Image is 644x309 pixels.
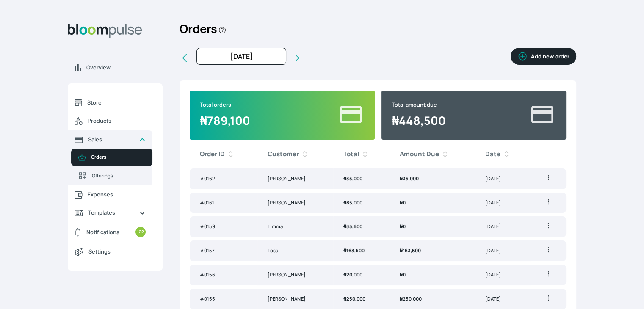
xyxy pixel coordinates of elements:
h2: Orders [180,17,227,48]
span: 0 [400,223,406,229]
span: ₦ [343,271,346,278]
span: Offerings [92,172,146,179]
td: [DATE] [475,240,531,261]
td: [DATE] [475,216,531,237]
img: Bloom Logo [68,24,142,38]
td: [DATE] [475,168,531,189]
span: Notifications [86,228,119,236]
b: Total [343,149,359,159]
span: ₦ [200,113,207,128]
a: Expenses [68,185,152,204]
td: Timma [257,216,333,237]
span: ₦ [400,175,403,182]
span: ₦ [400,223,403,229]
span: 0 [400,271,406,278]
a: Products [68,112,152,130]
span: 250,000 [343,295,365,302]
span: ₦ [400,247,403,254]
button: Add new order [511,48,576,65]
a: Templates [68,204,152,222]
a: Settings [68,242,152,261]
span: 0 [400,199,406,206]
span: Templates [88,209,132,217]
span: Store [87,99,146,107]
span: 163,500 [343,247,365,254]
td: [PERSON_NAME] [257,193,333,213]
span: 789,100 [200,113,250,128]
b: Date [485,149,500,159]
span: ₦ [400,271,403,278]
td: [PERSON_NAME] [257,265,333,285]
td: [DATE] [475,193,531,213]
a: Add new order [511,48,576,68]
b: Order ID [200,149,225,159]
td: # 0161 [190,193,257,213]
a: Overview [68,58,163,77]
a: Notifications122 [68,222,152,242]
span: ₦ [343,247,346,254]
span: ₦ [343,295,346,302]
td: [DATE] [475,265,531,285]
span: Products [88,117,146,125]
a: Orders [71,149,152,166]
b: Customer [268,149,299,159]
span: Sales [88,135,132,143]
span: ₦ [343,223,346,229]
td: # 0157 [190,240,257,261]
span: 35,600 [343,223,362,229]
td: [PERSON_NAME] [257,168,333,189]
span: Overview [86,63,156,72]
span: ₦ [343,175,346,182]
span: Settings [88,248,146,256]
td: # 0162 [190,168,257,189]
small: 122 [135,227,146,237]
span: ₦ [400,295,403,302]
td: # 0156 [190,265,257,285]
span: Expenses [88,190,146,199]
span: ₦ [392,113,399,128]
p: Total orders [200,101,250,109]
span: 250,000 [400,295,422,302]
p: Total amount due [392,101,446,109]
span: 85,000 [343,199,362,206]
span: Orders [91,154,146,161]
span: ₦ [400,199,403,206]
span: 163,500 [400,247,421,254]
span: 20,000 [343,271,362,278]
a: Offerings [71,166,152,185]
a: Store [68,94,152,112]
b: Amount Due [400,149,439,159]
span: 35,000 [400,175,419,182]
aside: Sidebar [68,17,163,299]
td: # 0159 [190,216,257,237]
span: ₦ [343,199,346,206]
span: 35,000 [343,175,362,182]
span: 448,500 [392,113,446,128]
a: Sales [68,130,152,149]
td: Tosa [257,240,333,261]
